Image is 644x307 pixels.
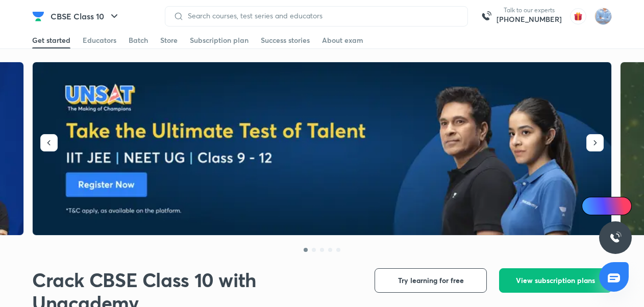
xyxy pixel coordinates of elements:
button: Try learning for free [375,268,487,293]
a: About exam [322,32,363,48]
div: Store [160,35,178,45]
p: Talk to our experts [497,6,562,14]
a: Store [160,32,178,48]
a: Success stories [261,32,310,48]
img: Icon [588,202,596,210]
span: View subscription plans [516,275,595,286]
img: Company Logo [32,10,44,22]
a: Subscription plan [190,32,249,48]
span: Ai Doubts [599,202,626,210]
div: About exam [322,35,363,45]
span: Try learning for free [398,275,464,286]
input: Search courses, test series and educators [184,12,459,20]
a: Ai Doubts [582,197,632,215]
button: CBSE Class 10 [44,6,127,27]
div: Success stories [261,35,310,45]
div: Get started [32,35,70,45]
img: call-us [476,6,497,27]
a: Get started [32,32,70,48]
div: Subscription plan [190,35,249,45]
img: avatar [570,8,586,24]
a: [PHONE_NUMBER] [497,14,562,24]
div: Batch [129,35,148,45]
img: ttu [609,232,622,244]
img: sukhneet singh sidhu [595,8,612,25]
a: Batch [129,32,148,48]
div: Educators [83,35,116,45]
a: Educators [83,32,116,48]
button: View subscription plans [499,268,612,293]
